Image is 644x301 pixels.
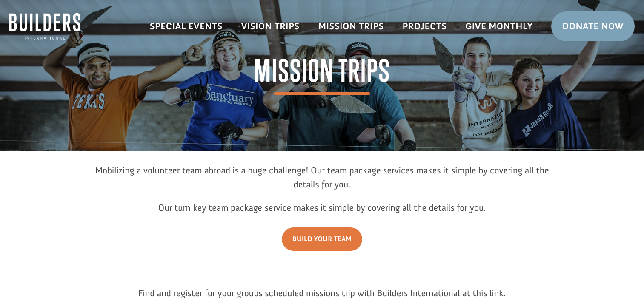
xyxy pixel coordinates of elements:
[551,11,635,41] a: Donate Now
[254,56,390,94] span: Mission Trips
[140,14,232,39] a: Special Events
[138,287,506,299] span: Find and register for your groups scheduled missions trip with Builders International at this link.
[456,14,542,39] a: Give Monthly
[158,202,486,213] span: Our turn key team package service makes it simple by covering all the details for you.
[282,227,362,251] a: Build Your Team
[9,13,80,40] img: Builders International
[95,165,549,190] span: Mobilizing a volunteer team abroad is a huge challenge! Our team package services makes it simple...
[393,14,456,39] a: Projects
[309,14,393,39] a: Mission Trips
[232,14,309,39] a: Vision Trips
